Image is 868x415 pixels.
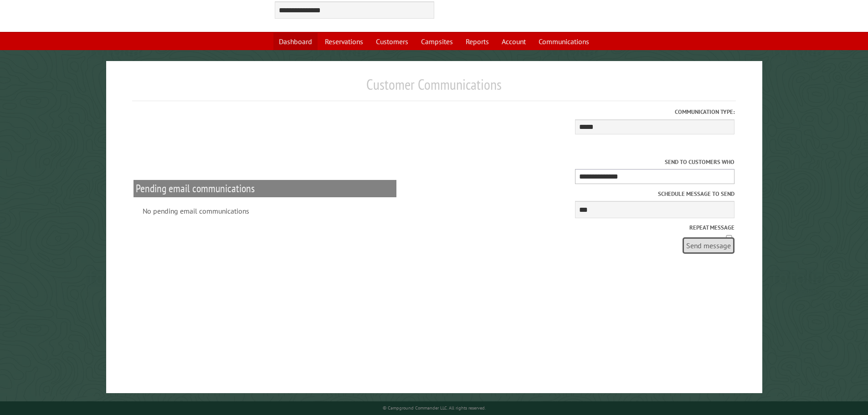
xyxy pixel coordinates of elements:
[370,33,414,50] a: Customers
[496,33,531,50] a: Account
[533,33,595,50] a: Communications
[273,33,318,50] a: Dashboard
[160,108,735,116] label: Communication type:
[319,33,369,50] a: Reservations
[383,405,486,411] small: © Campground Commander LLC. All rights reserved.
[132,76,736,101] h1: Customer Communications
[400,190,735,198] label: Schedule message to send
[143,206,387,215] div: No pending email communications
[416,33,458,50] a: Campsites
[460,33,494,50] a: Reports
[400,158,735,166] label: Send to customers who
[683,237,734,254] span: Send message
[134,180,396,197] h2: Pending email communications
[400,223,735,232] label: Repeat message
